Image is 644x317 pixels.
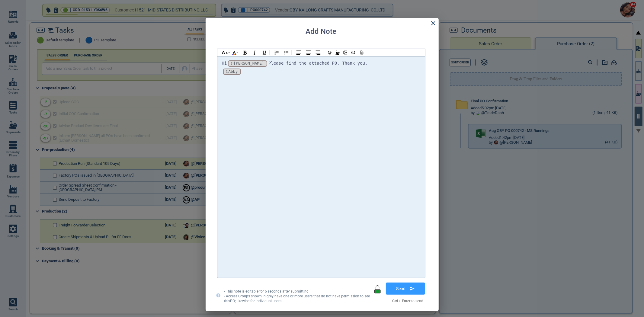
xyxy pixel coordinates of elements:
img: NL [274,50,279,55]
img: AIcon [233,51,236,54]
img: img [343,50,348,55]
img: I [252,50,257,55]
span: - This note is editable for 6 seconds after submitting [224,289,309,293]
h2: Add Note [306,27,337,36]
div: @Abby [226,69,238,74]
img: B [242,50,248,55]
label: to send [392,299,424,303]
span: Please find the attached PO. Thank you. [268,61,368,66]
img: AR [316,50,321,55]
img: emoji [351,51,355,54]
img: AL [296,50,301,55]
span: - Access Groups shown in grey have one or more users that do not have permission to see this PO ;... [224,294,370,303]
img: / [335,50,340,55]
span: Hi [222,61,227,66]
strong: Ctrl + Enter [392,299,411,303]
img: @ [328,51,332,55]
button: Send [386,283,425,295]
img: hl [222,51,228,54]
img: ad [228,52,230,53]
img: AC [306,50,311,55]
img: U [262,50,267,55]
img: BL [284,50,289,55]
img: ad [236,52,238,53]
div: @[PERSON_NAME] [231,61,264,66]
